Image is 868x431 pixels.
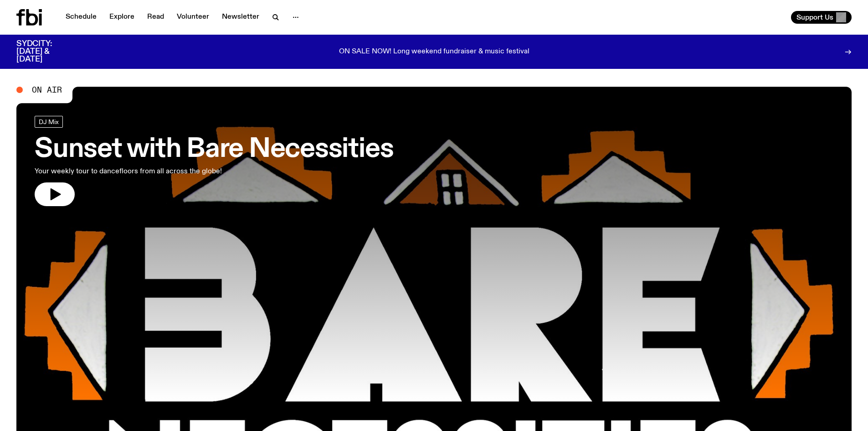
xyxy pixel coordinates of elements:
[104,11,140,24] a: Explore
[60,11,102,24] a: Schedule
[796,13,833,21] span: Support Us
[171,11,215,24] a: Volunteer
[35,116,63,128] a: DJ Mix
[142,11,169,24] a: Read
[216,11,265,24] a: Newsletter
[32,86,62,94] span: On Air
[35,116,393,206] a: Sunset with Bare NecessitiesYour weekly tour to dancefloors from all across the globe!
[35,166,268,177] p: Your weekly tour to dancefloors from all across the globe!
[35,137,393,162] h3: Sunset with Bare Necessities
[16,40,75,63] h3: SYDCITY: [DATE] & [DATE]
[791,11,852,24] button: Support Us
[339,48,529,56] p: ON SALE NOW! Long weekend fundraiser & music festival
[39,118,59,125] span: DJ Mix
